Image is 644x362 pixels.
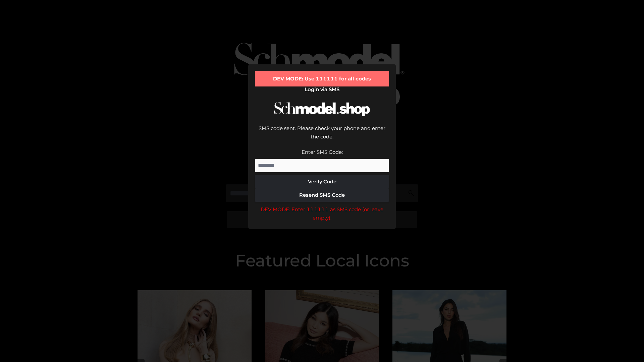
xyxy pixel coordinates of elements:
[255,175,389,188] button: Verify Code
[255,188,389,202] button: Resend SMS Code
[255,205,389,222] div: DEV MODE: Enter 111111 as SMS code (or leave empty).
[255,71,389,86] div: DEV MODE: Use 111111 for all codes
[302,149,343,155] label: Enter SMS Code:
[255,124,389,148] div: SMS code sent. Please check your phone and enter the code.
[255,86,389,93] h2: Login via SMS
[272,96,372,122] img: Schmodel Logo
